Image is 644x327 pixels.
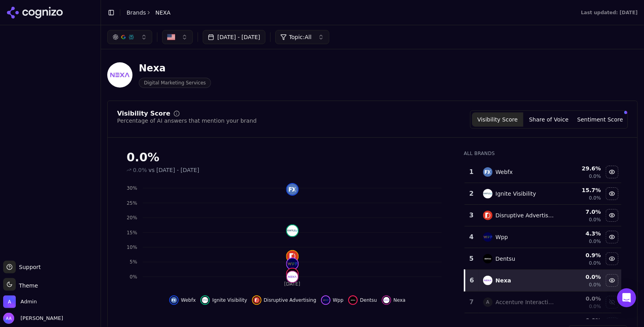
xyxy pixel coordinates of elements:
div: 15.7 % [561,186,601,194]
span: 0.0% [589,195,601,201]
tr: 1webfxWebfx29.6%0.0%Hide webfx data [465,161,622,183]
tspan: [DATE] [284,281,301,287]
div: 0.0 % [561,316,601,324]
span: 0.0% [589,238,601,245]
div: Ignite Visibility [496,190,536,198]
img: nexa [287,271,298,282]
span: vs [DATE] - [DATE] [149,166,200,174]
button: Hide dentsu data [606,252,618,265]
img: webfx [171,297,177,303]
div: Webfx [496,168,513,176]
div: 0.0 % [561,273,601,281]
span: Digital Marketing Services [139,78,211,88]
button: Hide nexa data [382,295,406,305]
span: Ignite Visibility [212,297,247,303]
tspan: 20% [127,215,137,220]
tspan: 15% [127,230,137,235]
span: Nexa [394,297,406,303]
div: Visibility Score [117,110,170,117]
div: 7.0 % [561,208,601,216]
img: disruptive advertising [287,251,298,262]
span: Disruptive Advertising [264,297,316,303]
img: dentsu [350,297,356,303]
div: 29.6 % [561,164,601,172]
button: Share of Voice [523,112,575,127]
div: Disruptive Advertising [496,211,555,219]
tspan: 25% [127,200,137,206]
span: Support [16,263,41,271]
button: Open organization switcher [3,295,37,308]
div: 2 [468,189,475,198]
div: 4 [468,232,475,242]
button: Hide webfx data [606,166,618,178]
button: Sentiment Score [575,112,626,127]
tspan: 0% [130,274,137,280]
span: 0.0% [589,217,601,223]
img: Alp Aysan [3,313,14,324]
span: Admin [21,298,37,305]
img: webfx [287,184,298,195]
tspan: 30% [127,185,137,191]
img: ignite visibility [483,189,493,198]
div: 5 [468,254,475,263]
div: All Brands [464,150,622,157]
button: Show accenture interactive data [606,296,618,308]
img: NEXA [107,62,133,88]
tspan: 5% [130,260,137,265]
span: Dentsu [360,297,377,303]
img: ignite visibility [202,297,208,303]
img: disruptive advertising [483,211,493,220]
button: Open user button [3,313,63,324]
img: Admin [3,295,16,308]
span: NEXA [155,9,171,17]
tr: 4wppWpp4.3%0.0%Hide wpp data [465,226,622,248]
span: 0.0% [589,260,601,266]
tspan: 10% [127,245,137,250]
button: Hide wpp data [321,295,343,305]
tr: 2ignite visibilityIgnite Visibility15.7%0.0%Hide ignite visibility data [465,183,622,205]
tr: 6nexaNexa0.0%0.0%Hide nexa data [465,270,622,291]
button: [DATE] - [DATE] [203,30,265,44]
span: 0.0% [589,282,601,288]
button: Hide disruptive advertising data [606,209,618,222]
div: 0.0 % [561,295,601,303]
img: webfx [483,167,493,177]
div: Wpp [496,233,508,241]
img: wpp [323,297,329,303]
button: Hide ignite visibility data [606,187,618,200]
div: 0.9 % [561,251,601,259]
div: 0.0% [127,150,448,164]
div: 7 [468,297,475,307]
span: A [483,297,493,307]
button: Hide wpp data [606,231,618,243]
div: Percentage of AI answers that mention your brand [117,117,257,125]
div: Nexa [496,277,511,284]
div: 6 [469,276,475,285]
img: dentsu [483,254,493,263]
img: nexa [483,276,493,285]
img: wpp [483,232,493,242]
span: Webfx [181,297,196,303]
img: disruptive advertising [254,297,260,303]
tr: 5dentsuDentsu0.9%0.0%Hide dentsu data [465,248,622,270]
span: 0.0% [589,303,601,310]
div: 4.3 % [561,230,601,237]
img: wpp [287,258,298,269]
div: Open Intercom Messenger [617,288,636,307]
button: Hide disruptive advertising data [252,295,316,305]
span: Wpp [333,297,343,303]
button: Visibility Score [472,112,523,127]
span: Topic: All [289,33,312,41]
button: Hide ignite visibility data [200,295,247,305]
span: [PERSON_NAME] [17,315,63,322]
span: 0.0% [133,166,147,174]
span: Theme [16,282,38,289]
div: 1 [468,167,475,177]
button: Hide dentsu data [348,295,377,305]
div: 3 [468,211,475,220]
tr: 7AAccenture Interactive0.0%0.0%Show accenture interactive data [465,291,622,313]
div: Nexa [139,62,211,75]
a: Brands [127,9,146,16]
div: Last updated: [DATE] [581,9,638,16]
span: 0.0% [589,173,601,179]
